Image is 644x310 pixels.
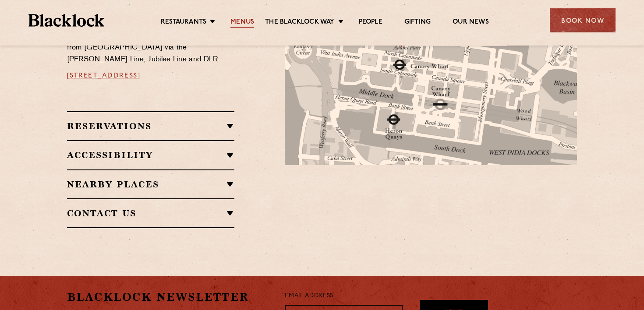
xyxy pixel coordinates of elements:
a: Our News [453,18,489,28]
h2: Blacklock Newsletter [67,289,272,305]
div: Book Now [550,8,616,32]
a: [STREET_ADDRESS] [67,72,141,79]
a: The Blacklock Way [265,18,334,28]
a: People [359,18,382,28]
a: Restaurants [161,18,206,28]
img: svg%3E [483,147,605,229]
h2: Contact Us [67,208,235,218]
label: Email Address [285,291,333,301]
a: Gifting [404,18,431,28]
h2: Accessibility [67,150,235,160]
h2: Reservations [67,121,235,131]
h2: Nearby Places [67,179,235,190]
img: BL_Textured_Logo-footer-cropped.svg [28,14,104,27]
a: Menus [230,18,254,28]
